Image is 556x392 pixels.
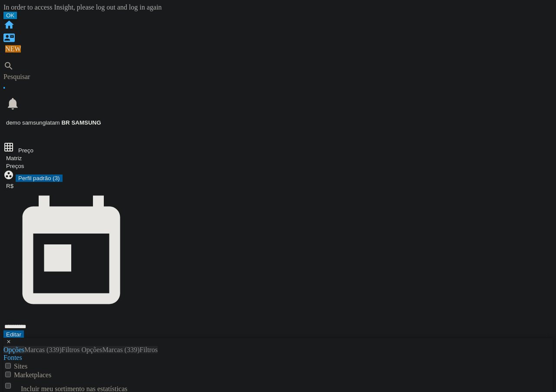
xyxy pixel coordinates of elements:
div: WiseCard [3,45,553,54]
div: Alertas [3,54,553,63]
div: Perfil padrão (3) [3,174,553,186]
md-menu: Currency [3,186,553,194]
div: Início [3,19,553,32]
div: R$ [3,186,553,194]
button: 0 notificação [3,98,23,114]
span: Matriz [6,159,22,166]
b: BR SAMSUNG [61,123,101,129]
md-tab-item: Opções [3,350,24,358]
md-dummy-tab: Marcas (339) [103,350,140,358]
md-icon: md-calendar [6,320,136,326]
label: Sites [14,367,27,374]
div: Matriz [3,158,553,166]
span: Preços [6,167,24,174]
button: Editar [3,335,24,343]
md-dummy-tab: Filtros [139,350,158,358]
button: Preço [16,151,36,158]
img: wiser-w-icon-blue.png [3,130,10,137]
span: NEW [12,46,28,53]
button: Matriz [3,159,24,166]
button: md-calendar [3,194,139,326]
span: Perfil padrão (3) [18,179,60,186]
div: Pesquisar [3,75,553,82]
img: alerts-logo.svg [3,54,10,61]
div: Preços [3,166,553,174]
md-dummy-tab: Opções [82,350,103,358]
button: Ocultar [3,343,14,350]
button: Open calendar [45,332,50,333]
a: Abra website Wiser [3,131,10,138]
span: R$ [6,187,13,194]
label: Marketplaces [14,376,51,383]
button: OK [3,12,17,19]
button: Perfil padrão (3) [16,179,63,186]
span: demo samsunglatam [6,123,60,129]
span: Preço [18,152,33,158]
button: R$ [3,187,16,194]
button: demo samsunglatam BR SAMSUNG [3,114,104,130]
img: profile.jpg [50,115,57,122]
div: Fontes [3,358,553,366]
input: Marketplaces [5,376,11,382]
div: In order to access Insight, please log out and log in again [3,3,553,11]
input: Sites [5,367,11,373]
div: Fale conosco [3,32,553,45]
button: Preços [3,167,26,174]
md-tab-item: Marcas (339) [24,350,62,358]
md-tab-item: Filtros [62,350,80,358]
div: Preço [3,146,553,158]
img: wise-card.svg [3,45,10,52]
